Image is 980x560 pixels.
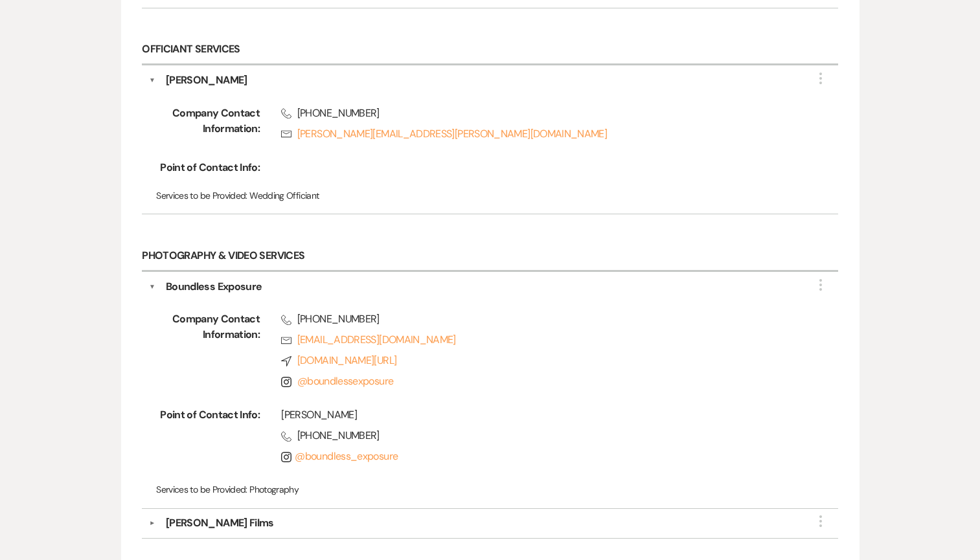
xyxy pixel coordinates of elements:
span: Services to be Provided: [156,484,247,495]
div: [PERSON_NAME] Films [166,515,274,531]
div: [PERSON_NAME] [281,407,797,423]
span: [PHONE_NUMBER] [281,428,797,443]
span: Company Contact Information: [156,311,260,394]
a: @boundlessexposure [297,374,394,388]
span: Services to be Provided: [156,190,247,201]
p: Wedding Officiant [156,188,824,203]
span: Point of Contact Info: [156,160,260,175]
button: ▼ [149,73,155,88]
button: ▼ [149,279,155,295]
button: ▼ [144,520,160,526]
span: Point of Contact Info: [156,407,260,469]
div: Boundless Exposure [166,279,262,295]
div: [PERSON_NAME] [166,73,247,88]
h6: Photography & Video Services [142,241,838,272]
span: Company Contact Information: [156,106,260,147]
h6: Officiant Services [142,36,838,66]
a: [PERSON_NAME][EMAIL_ADDRESS][PERSON_NAME][DOMAIN_NAME] [281,126,797,142]
span: [PHONE_NUMBER] [281,106,797,121]
span: [PHONE_NUMBER] [281,311,797,327]
a: [DOMAIN_NAME][URL] [281,353,797,368]
a: @boundless_exposure [281,449,398,463]
p: Photography [156,482,824,497]
a: [EMAIL_ADDRESS][DOMAIN_NAME] [281,332,797,348]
